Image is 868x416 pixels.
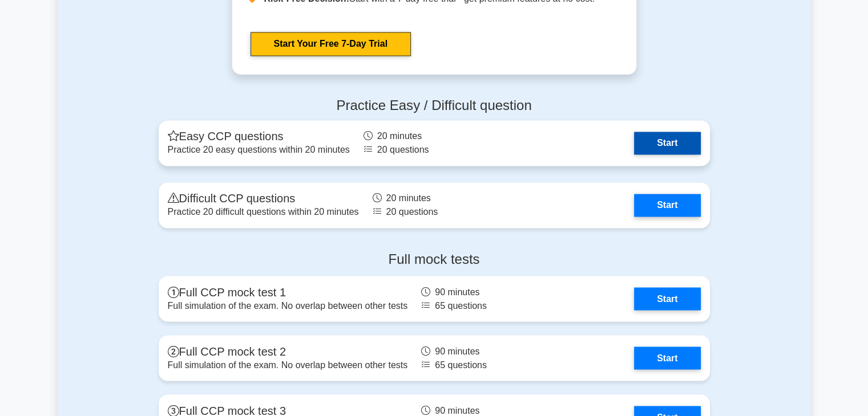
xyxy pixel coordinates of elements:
[634,346,700,369] a: Start
[634,287,700,310] a: Start
[634,194,700,217] a: Start
[634,132,700,154] a: Start
[251,32,411,56] a: Start Your Free 7-Day Trial
[159,97,710,114] h4: Practice Easy / Difficult question
[159,251,710,267] h4: Full mock tests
